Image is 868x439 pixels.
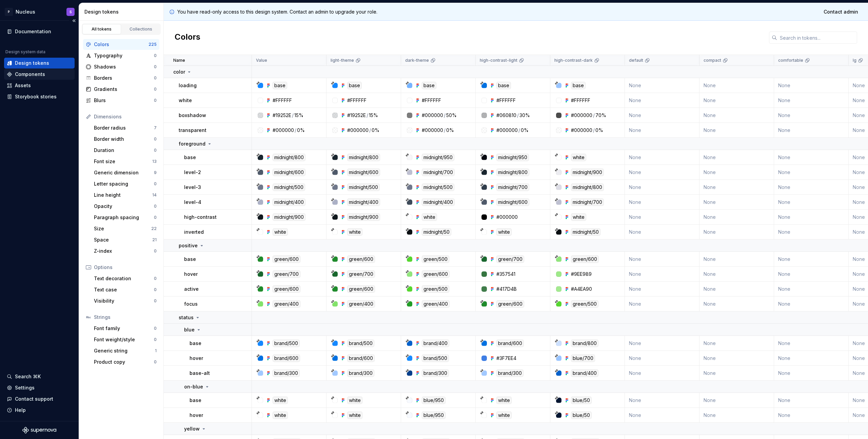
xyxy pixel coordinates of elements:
div: white [273,228,288,236]
div: #000000 [273,127,294,134]
p: You have read-only access to this design system. Contact an admin to upgrade your role. [177,8,377,15]
td: None [625,297,699,311]
td: None [699,336,774,351]
div: midnight/400 [273,198,305,206]
div: Collections [124,26,158,32]
p: comfortable [778,58,803,63]
td: None [774,210,849,225]
td: None [699,165,774,180]
td: None [699,180,774,195]
div: base [571,82,586,89]
div: brand/400 [422,340,449,347]
div: Strings [94,314,157,321]
div: 0 [154,181,157,187]
a: Opacity0 [91,201,159,212]
div: #000000 [496,127,518,134]
a: Letter spacing0 [91,178,159,189]
a: Z-index0 [91,246,159,256]
button: Help [4,405,75,416]
p: foreground [179,140,205,147]
p: inverted [184,229,204,235]
p: lg [853,58,856,63]
td: None [699,225,774,240]
td: None [774,195,849,210]
div: green/600 [422,270,450,278]
div: green/400 [347,300,375,308]
p: Value [256,58,267,63]
div: midnight/800 [496,169,529,176]
p: level-3 [184,184,201,191]
div: / [444,127,446,134]
td: None [774,78,849,93]
div: 0 [154,98,157,103]
td: None [625,366,699,381]
div: Size [94,225,151,232]
div: midnight/500 [422,184,454,191]
div: brand/600 [347,355,375,362]
div: green/400 [422,300,450,308]
div: white [422,213,437,221]
p: hover [190,355,203,362]
p: level-4 [184,199,201,206]
td: None [774,150,849,165]
td: None [625,225,699,240]
div: #FFFFFF [496,97,516,104]
p: Name [173,58,185,63]
div: blue/700 [571,355,595,362]
div: midnight/600 [273,169,305,176]
div: 0 [154,337,157,342]
div: Font size [94,158,152,165]
a: Settings [4,382,75,393]
p: boxshadow [179,112,206,119]
div: Design tokens [15,60,49,66]
p: dark-theme [405,58,429,63]
div: #FFFFFF [571,97,590,104]
div: Design system data [5,49,45,55]
div: 0 [154,148,157,153]
div: green/600 [496,300,524,308]
a: Generic string1 [91,345,159,356]
div: green/600 [273,255,300,263]
div: Product copy [94,359,154,365]
div: midnight/900 [347,213,380,221]
div: midnight/900 [571,169,604,176]
div: Help [15,407,26,414]
td: None [699,210,774,225]
div: midnight/900 [273,213,305,221]
div: midnight/700 [571,198,604,206]
div: base [422,82,436,89]
div: Storybook stories [15,93,57,100]
div: / [518,127,520,134]
div: base [273,82,287,89]
p: default [629,58,643,63]
p: light-theme [331,58,354,63]
div: green/700 [273,270,300,278]
td: None [625,180,699,195]
p: transparent [179,127,206,134]
td: None [625,150,699,165]
div: Border radius [94,125,154,131]
div: white [347,228,362,236]
td: None [625,282,699,297]
div: 0% [372,127,379,134]
div: midnight/50 [571,228,600,236]
div: Options [94,264,157,271]
a: Blurs0 [83,95,159,106]
p: white [179,97,192,104]
div: white [571,213,586,221]
div: base [347,82,362,89]
div: base [496,82,511,89]
div: #19252E [273,112,291,119]
div: 0 [154,298,157,304]
div: / [295,127,296,134]
div: midnight/400 [422,198,455,206]
div: brand/600 [273,355,300,362]
div: 30% [519,112,530,119]
div: Documentation [15,28,51,35]
td: None [774,282,849,297]
div: 0% [521,127,529,134]
div: 0 [154,215,157,220]
div: midnight/950 [496,154,529,161]
a: Size22 [91,223,159,234]
a: Borders0 [83,73,159,83]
